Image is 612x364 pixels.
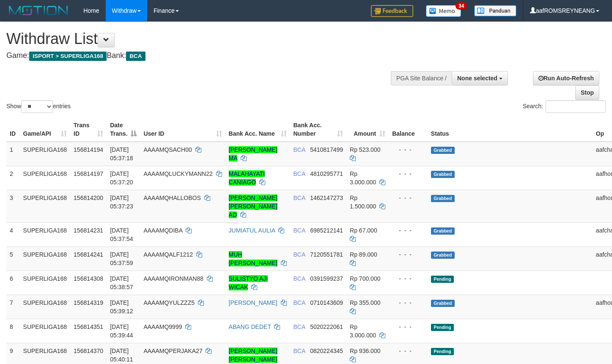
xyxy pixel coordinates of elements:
[431,147,455,154] span: Grabbed
[143,170,212,177] span: AAAAMQLUCKYMANN22
[6,118,20,142] th: ID
[110,146,133,161] span: [DATE] 05:37:18
[74,275,103,282] span: 156814308
[294,227,305,234] span: BCA
[74,146,103,153] span: 156814194
[431,276,454,283] span: Pending
[20,166,71,190] td: SUPERLIGA168
[310,170,343,177] span: Copy 4810295771 to clipboard
[6,142,20,166] td: 1
[229,194,277,218] a: [PERSON_NAME] [PERSON_NAME] AD
[110,348,133,363] span: [DATE] 05:40:11
[74,348,103,354] span: 156814370
[294,251,305,258] span: BCA
[74,227,103,234] span: 156814231
[392,170,424,178] div: - - -
[143,227,182,234] span: AAAAMQDIBA
[392,194,424,202] div: - - -
[456,2,467,10] span: 34
[74,251,103,258] span: 156814241
[310,194,343,201] span: Copy 1462147273 to clipboard
[20,295,71,319] td: SUPERLIGA168
[294,348,305,354] span: BCA
[474,5,516,16] img: panduan.png
[350,194,376,210] span: Rp 1.500.000
[350,146,380,153] span: Rp 523.000
[392,145,424,154] div: - - -
[431,227,455,235] span: Grabbed
[6,166,20,190] td: 2
[110,251,133,266] span: [DATE] 05:37:59
[310,323,343,330] span: Copy 5020222061 to clipboard
[110,275,133,290] span: [DATE] 05:38:57
[74,194,103,201] span: 156814200
[229,299,277,306] a: [PERSON_NAME]
[392,347,424,355] div: - - -
[110,299,133,315] span: [DATE] 05:39:12
[371,5,413,17] img: Feedback.jpg
[6,190,20,222] td: 3
[350,299,380,306] span: Rp 355.000
[6,100,71,113] label: Show entries
[431,324,454,331] span: Pending
[6,4,71,17] img: MOTION_logo.png
[350,251,377,258] span: Rp 89.000
[294,170,305,177] span: BCA
[392,250,424,259] div: - - -
[546,100,606,113] input: Search:
[6,246,20,271] td: 5
[350,348,380,354] span: Rp 936.000
[229,323,271,330] a: ABANG DEDET
[392,298,424,307] div: - - -
[21,100,53,113] select: Showentries
[431,195,455,202] span: Grabbed
[70,118,107,142] th: Trans ID: activate to sort column ascending
[74,170,103,177] span: 156814197
[392,274,424,283] div: - - -
[350,170,376,186] span: Rp 3.000.000
[431,300,455,307] span: Grabbed
[431,252,455,259] span: Grabbed
[229,275,268,290] a: SULISTYO AJI WICAK
[143,299,195,306] span: AAAAMQYULZZZ5
[126,52,145,61] span: BCA
[6,271,20,295] td: 6
[391,71,452,85] div: PGA Site Balance /
[310,227,343,234] span: Copy 6985212141 to clipboard
[229,146,277,161] a: [PERSON_NAME] MA
[110,323,133,339] span: [DATE] 05:39:44
[523,100,606,113] label: Search:
[143,146,192,153] span: AAAAMQSACH00
[143,323,182,330] span: AAAAMQ9999
[6,52,400,60] h4: Game: Bank:
[74,299,103,306] span: 156814319
[29,52,107,61] span: ISPORT > SUPERLIGA168
[294,299,305,306] span: BCA
[426,5,461,17] img: Button%20Memo.svg
[20,319,71,343] td: SUPERLIGA168
[392,323,424,331] div: - - -
[107,118,140,142] th: Date Trans.: activate to sort column descending
[310,251,343,258] span: Copy 7120551781 to clipboard
[310,275,343,282] span: Copy 0391599237 to clipboard
[20,142,71,166] td: SUPERLIGA168
[310,146,343,153] span: Copy 5410817499 to clipboard
[294,194,305,201] span: BCA
[431,348,454,355] span: Pending
[110,227,133,242] span: [DATE] 05:37:54
[350,275,380,282] span: Rp 700.000
[452,71,508,85] button: None selected
[20,246,71,271] td: SUPERLIGA168
[20,271,71,295] td: SUPERLIGA168
[310,348,343,354] span: Copy 0820224345 to clipboard
[225,118,290,142] th: Bank Acc. Name: activate to sort column ascending
[6,30,400,47] h1: Withdraw List
[20,118,71,142] th: Game/API: activate to sort column ascending
[290,118,347,142] th: Bank Acc. Number: activate to sort column ascending
[6,295,20,319] td: 7
[346,118,389,142] th: Amount: activate to sort column ascending
[389,118,428,142] th: Balance
[294,275,305,282] span: BCA
[20,190,71,222] td: SUPERLIGA168
[143,251,193,258] span: AAAAMQALF1212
